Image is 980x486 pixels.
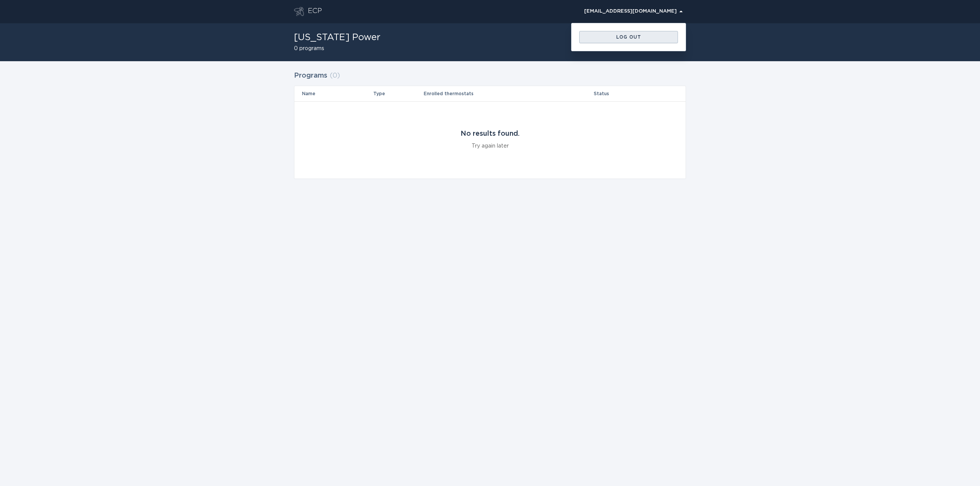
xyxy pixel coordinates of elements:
[472,142,509,150] div: Try again later
[294,46,381,51] h2: 0 programs
[294,86,686,101] tr: Table Headers
[584,9,683,14] div: [EMAIL_ADDRESS][DOMAIN_NAME]
[583,35,674,39] div: Log out
[581,6,686,17] button: Open user account details
[330,72,340,79] span: ( 0 )
[294,86,373,101] th: Name
[294,33,381,42] h1: [US_STATE] Power
[294,69,327,83] h2: Programs
[373,86,423,101] th: Type
[423,86,593,101] th: Enrolled thermostats
[294,7,304,16] button: Go to dashboard
[461,130,519,138] div: No results found.
[593,86,655,101] th: Status
[579,31,678,43] button: Log out
[308,7,322,16] div: ECP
